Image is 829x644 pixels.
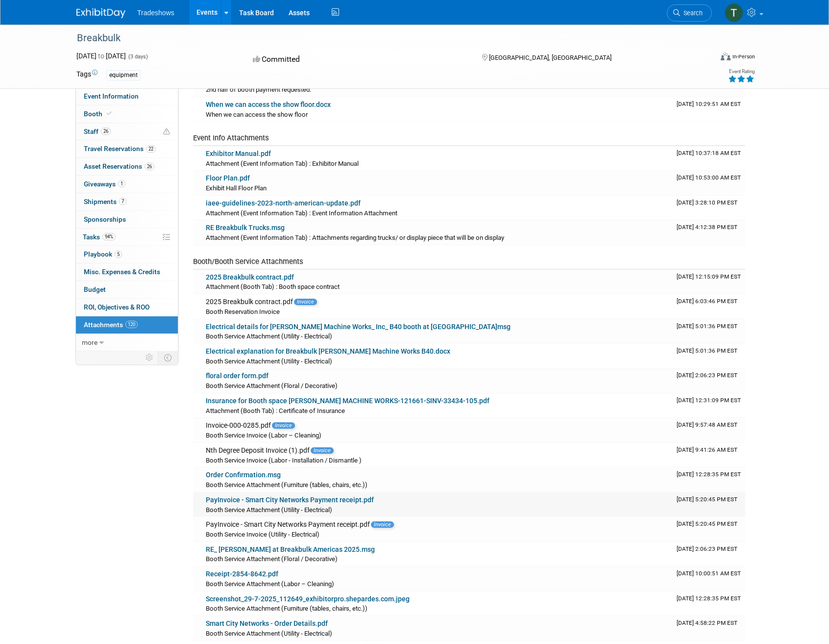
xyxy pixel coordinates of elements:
span: Booth Service Attachment (Labor – Cleaning) [206,580,334,588]
a: Tasks94% [76,229,178,246]
a: 2025 Breakbulk contract.pdf [206,273,294,281]
span: Upload Timestamp [677,545,737,552]
span: Tasks [83,233,116,241]
span: Misc. Expenses & Credits [84,268,160,276]
span: Booth Service Attachment (Utility - Electrical) [206,506,332,514]
a: Screenshot_29-7-2025_112649_exhibitorpro.shepardes.com.jpeg [206,595,410,603]
a: Budget [76,281,178,298]
td: Upload Timestamp [673,567,745,591]
a: ROI, Objectives & ROO [76,299,178,316]
span: 22 [146,145,156,153]
span: Attachment (Event Information Tab) : Event Information Attachment [206,209,397,217]
a: Misc. Expenses & Credits [76,263,178,281]
span: Booth Service Attachment (Utility - Electrical) [206,333,332,340]
span: more [82,338,98,346]
span: Booth Service Attachment (Floral / Decorative) [206,555,338,563]
span: Upload Timestamp [677,496,737,503]
a: Sponsorships [76,211,178,228]
a: Order Confirmation.msg [206,471,281,479]
a: Electrical details for [PERSON_NAME] Machine Works_ Inc_ B40 booth at [GEOGRAPHIC_DATA]msg [206,323,511,331]
a: Shipments7 [76,193,178,210]
span: Booth Service Attachment (Floral / Decorative) [206,382,338,389]
span: (3 days) [127,53,148,60]
span: ROI, Objectives & ROO [84,303,149,311]
span: 2nd half of booth payment requested. [206,86,311,93]
span: Upload Timestamp [677,471,741,478]
span: Asset Reservations [84,162,154,170]
span: 1 [118,180,125,187]
a: floral order form.pdf [206,372,268,380]
td: Upload Timestamp [673,517,745,541]
a: Travel Reservations22 [76,140,178,157]
td: Upload Timestamp [673,443,745,467]
a: iaee-guidelines-2023-north-american-update.pdf [206,199,361,207]
img: ExhibitDay [76,8,125,18]
a: Attachments120 [76,316,178,334]
div: PayInvoice - Smart City Networks Payment receipt.pdf [206,520,669,529]
span: Upload Timestamp [677,174,741,181]
span: Booth Reservation Invoice [206,308,280,315]
span: Upload Timestamp [677,101,741,107]
span: Upload Timestamp [677,150,741,156]
td: Upload Timestamp [673,393,745,418]
td: Upload Timestamp [673,294,745,319]
div: In-Person [732,53,755,60]
a: PayInvoice - Smart City Networks Payment receipt.pdf [206,496,374,504]
span: 120 [125,321,138,328]
div: Committed [250,51,466,68]
a: RE_ [PERSON_NAME] at Breakbulk Americas 2025.msg [206,545,375,553]
span: to [97,52,106,60]
span: Upload Timestamp [677,347,737,354]
div: Event Format [654,51,755,66]
td: Upload Timestamp [673,344,745,368]
a: Insurance for Booth space [PERSON_NAME] MACHINE WORKS-121661-SINV-33434-105.pdf [206,397,489,405]
td: Upload Timestamp [673,171,745,195]
td: Upload Timestamp [673,270,745,294]
span: [DATE] [DATE] [76,52,126,60]
span: Giveaways [84,180,125,188]
span: Travel Reservations [84,145,156,153]
span: Search [680,9,703,17]
a: Event Information [76,88,178,105]
span: 26 [101,128,111,135]
span: Attachment (Booth Tab) : Certificate of Insurance [206,407,345,414]
a: more [76,334,178,351]
img: Format-Inperson.png [721,52,731,60]
td: Upload Timestamp [673,368,745,393]
td: Upload Timestamp [673,592,745,616]
a: RE Breakbulk Trucks.msg [206,224,285,232]
a: When we can access the show floor.docx [206,101,331,108]
span: Event Info Attachments [193,133,269,142]
span: Upload Timestamp [677,446,737,453]
span: Booth/Booth Service Attachments [193,257,303,266]
a: Exhibitor Manual.pdf [206,150,271,157]
div: Breakbulk [73,29,697,47]
span: Upload Timestamp [677,372,737,379]
span: Booth Service Attachment (Furniture (tables, chairs, etc.)) [206,605,367,612]
span: Sponsorships [84,215,126,223]
div: Event Rating [728,69,755,74]
a: Giveaways1 [76,176,178,193]
td: Toggle Event Tabs [158,351,178,364]
td: Upload Timestamp [673,196,745,220]
span: [GEOGRAPHIC_DATA], [GEOGRAPHIC_DATA] [489,54,611,61]
span: Playbook [84,250,122,258]
span: Booth Service Attachment (Utility - Electrical) [206,630,332,637]
span: Upload Timestamp [677,421,737,428]
a: Asset Reservations26 [76,158,178,175]
td: Tags [76,69,98,80]
span: Attachment (Event Information Tab) : Attachments regarding trucks/ or display piece that will be ... [206,234,504,241]
div: Invoice-000-0285.pdf [206,421,669,430]
a: Receipt-2854-8642.pdf [206,570,278,578]
td: Upload Timestamp [673,319,745,344]
span: Budget [84,285,106,293]
span: Potential Scheduling Conflict -- at least one attendee is tagged in another overlapping event. [163,128,170,136]
span: 94% [102,233,116,240]
td: Upload Timestamp [673,467,745,492]
td: Upload Timestamp [673,220,745,245]
td: Personalize Event Tab Strip [141,351,158,364]
span: Tradeshows [137,9,174,17]
i: Booth reservation complete [107,111,112,116]
span: Shipments [84,198,126,206]
td: Upload Timestamp [673,492,745,517]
